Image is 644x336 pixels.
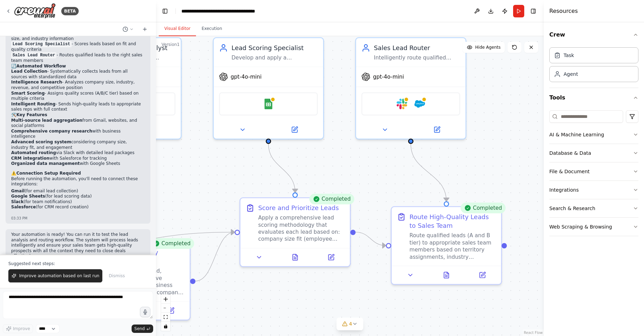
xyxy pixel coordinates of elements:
li: - Researches company details, size, and industry information [11,31,145,42]
li: (for team notifications) [11,199,145,205]
div: Integrations [549,186,579,193]
strong: Automated routing [11,150,56,155]
button: Integrations [549,181,638,199]
div: CompletedScore and Prioritize LeadsApply a comprehensive lead scoring methodology that evaluates ... [239,197,351,267]
button: AI & Machine Learning [549,126,638,144]
li: with Google Sheets [11,161,145,167]
button: Web Scraping & Browsing [549,218,638,236]
nav: breadcrumb [181,8,260,15]
p: Before running the automation, you'll need to connect these integrations: [11,176,145,187]
h2: 🔄 [11,64,145,69]
button: Execution [196,22,228,36]
button: 4 [337,318,363,330]
button: Click to speak your automation idea [140,307,150,317]
div: AI & Machine Learning [549,131,604,138]
div: Lead Scoring SpecialistDevelop and apply a comprehensive lead scoring system that evaluates leads... [213,37,324,139]
button: Open in side panel [127,125,177,135]
div: Completed [309,194,354,205]
button: Open in side panel [156,305,186,316]
button: Start a new chat [139,25,150,33]
strong: Organized data management [11,161,80,166]
img: Logo [14,3,56,19]
g: Edge from c63252f1-1ad5-4c48-b236-c0d60dcf73c1 to bb0f7a4f-6b52-49f1-ab1a-50b310a7e3f3 [356,228,386,250]
button: Improve automation based on last run [8,269,102,282]
div: BETA [61,7,79,15]
div: Lead Intelligence AnalystConduct comprehensive research and analysis on collected leads to determ... [70,37,182,139]
div: Version 1 [162,42,180,47]
div: For each collected lead, conduct comprehensive research to gather business intelligence including... [98,267,184,296]
button: Tools [549,88,638,107]
div: Route High-Quality Leads to Sales Team [409,213,496,230]
li: - Scores leads based on fit and quality criteria [11,41,145,53]
button: Database & Data [549,144,638,162]
strong: Intelligence Research [11,80,62,85]
li: via Slack with detailed lead packages [11,150,145,156]
span: Hide Agents [475,45,501,50]
span: gpt-4o-mini [373,73,404,80]
button: View output [276,252,314,263]
li: (for lead scoring data) [11,194,145,199]
li: (for CRM record creation) [11,205,145,210]
div: File & Document [549,168,590,175]
strong: Lead Collection [11,69,47,74]
strong: Key Features [16,112,47,117]
button: Open in side panel [269,125,320,135]
div: Score and Prioritize Leads [258,203,339,213]
div: Sales Lead Router [374,43,460,53]
code: Sales Lead Router [11,52,56,58]
button: Search & Research [549,199,638,217]
div: Intelligently route qualified leads to the most appropriate sales team members based on territory... [374,54,460,61]
li: (for email lead collection) [11,189,145,194]
h4: Resources [549,7,578,15]
div: Research Company Intelligence [98,248,184,266]
button: zoom out [161,304,170,313]
button: Send [132,325,153,333]
li: from Gmail, websites, and social platforms [11,118,145,129]
div: Completed [461,202,506,213]
h2: 🛠️ [11,112,145,118]
button: Open in side panel [412,125,462,135]
li: with Salesforce for tracking [11,156,145,161]
strong: Multi-source lead aggregation [11,118,82,123]
span: gpt-4o-mini [230,73,261,80]
a: React Flow attribution [524,331,543,335]
strong: Advanced scoring system [11,139,71,144]
span: Improve automation based on last run [19,273,99,279]
g: Edge from f1dc3ef9-307a-450c-90e9-80aa7b3f85c1 to c63252f1-1ad5-4c48-b236-c0d60dcf73c1 [264,144,299,192]
li: considering company size, industry fit, and engagement [11,139,145,150]
li: - Assigns quality scores (A/B/C tier) based on multiple criteria [11,91,145,102]
button: Open in side panel [316,252,346,263]
button: Switch to previous chat [120,25,136,33]
button: Hide right sidebar [528,6,538,16]
li: - Routes qualified leads to the right sales team members [11,53,145,64]
div: CompletedResearch Company IntelligenceFor each collected lead, conduct comprehensive research to ... [79,242,191,320]
strong: Connection Setup Required [16,171,81,176]
button: Crew [549,25,638,45]
div: Task [564,52,574,59]
div: Sales Lead RouterIntelligently route qualified leads to the most appropriate sales team members b... [355,37,466,139]
button: Open in side panel [467,270,498,280]
div: Apply a comprehensive lead scoring methodology that evaluates each lead based on: company size fi... [258,214,345,243]
p: Suggested next steps: [8,261,148,266]
div: Web Scraping & Browsing [549,223,612,230]
button: Hide Agents [463,42,505,53]
strong: CRM integration [11,156,49,161]
g: Edge from 442378de-2993-467b-86da-7948c729bc46 to c63252f1-1ad5-4c48-b236-c0d60dcf73c1 [195,228,234,286]
div: 03:33 PM [11,216,145,221]
strong: Intelligent Routing [11,102,55,106]
div: CompletedRoute High-Quality Leads to Sales TeamRoute qualified leads (A and B tier) to appropriat... [391,206,502,285]
button: File & Document [549,162,638,181]
button: Improve [3,324,33,333]
div: Conduct comprehensive research and analysis on collected leads to determine company size, industr... [89,54,175,61]
img: Slack [396,98,407,109]
div: Agent [564,71,578,78]
p: Your automation is ready! You can run it to test the lead analysis and routing workflow. The syst... [11,232,145,259]
div: Tools [549,107,638,242]
li: - Systematically collects leads from all sources with standardized data [11,69,145,80]
div: Lead Intelligence Analyst [89,43,175,53]
code: Lead Scoring Specialist [11,41,72,47]
button: toggle interactivity [161,322,170,331]
div: Database & Data [549,150,591,157]
strong: Smart Scoring [11,91,45,96]
div: Lead Scoring Specialist [231,43,318,53]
